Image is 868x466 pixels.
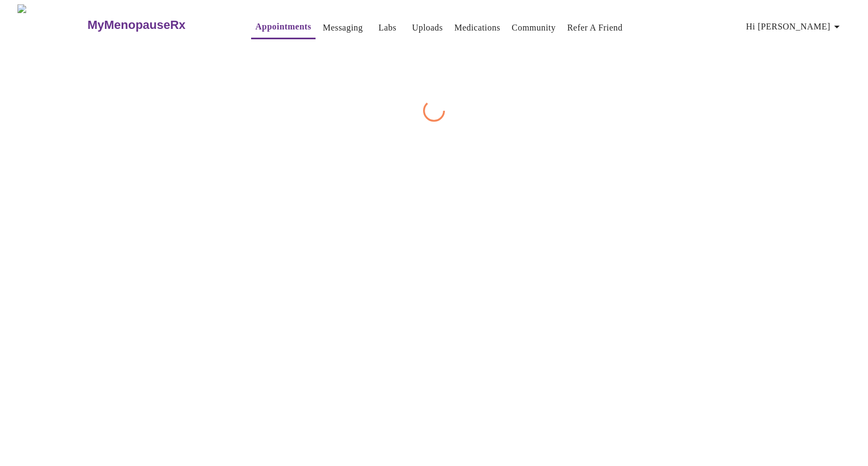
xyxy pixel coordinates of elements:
button: Messaging [318,17,367,39]
button: Appointments [251,16,316,39]
button: Refer a Friend [563,17,627,39]
a: MyMenopauseRx [86,6,229,44]
button: Hi [PERSON_NAME] [742,16,848,38]
button: Medications [450,17,504,39]
a: Messaging [323,20,362,35]
a: Uploads [412,20,443,35]
button: Community [507,17,560,39]
a: Community [512,20,556,35]
a: Refer a Friend [567,20,623,35]
img: MyMenopauseRx Logo [17,4,86,45]
button: Labs [370,17,405,39]
button: Uploads [408,17,448,39]
a: Appointments [255,19,311,34]
h3: MyMenopauseRx [87,18,186,32]
a: Labs [378,20,396,35]
a: Medications [454,20,500,35]
span: Hi [PERSON_NAME] [746,19,843,34]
